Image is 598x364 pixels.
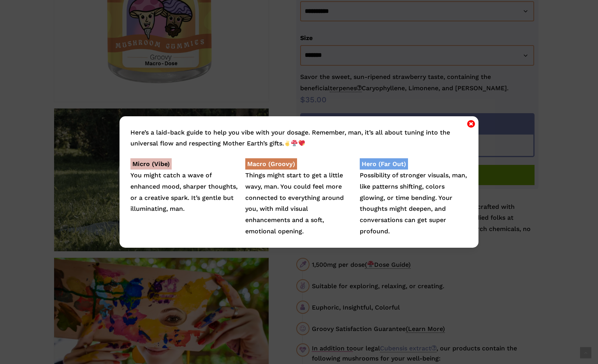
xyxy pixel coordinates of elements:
[299,140,305,146] img: 💖
[360,158,408,170] strong: Hero (Far Out)
[130,158,172,170] strong: Micro (Vibe)
[360,159,468,237] p: Possibility of stronger visuals, man, like patterns shifting, colors glowing, or time bending. Yo...
[130,159,238,215] p: You might catch a wave of enhanced mood, sharper thoughts, or a creative spark. It’s gentle but i...
[284,140,290,146] img: ✌️
[245,158,297,170] strong: Macro (Groovy)
[245,159,353,237] p: Things might start to get a little wavy, man. You could feel more connected to everything around ...
[466,119,476,126] button: Close
[130,127,468,150] p: Here’s a laid-back guide to help you vibe with your dosage. Remember, man, it’s all about tuning ...
[291,140,297,146] img: 🍄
